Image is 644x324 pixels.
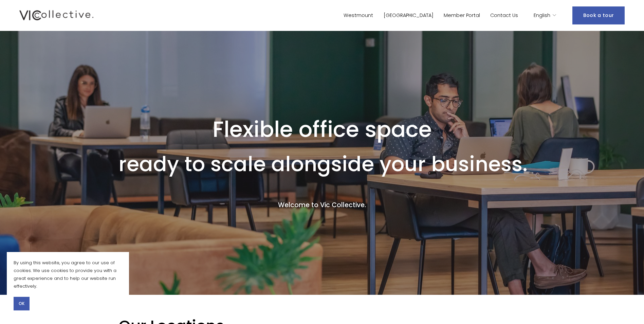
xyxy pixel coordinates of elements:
[14,259,122,290] p: By using this website, you agree to our use of cookies. We use cookies to provide you with a grea...
[118,154,528,174] h1: ready to scale alongside your business.
[572,6,625,24] a: Book a tour
[19,301,24,307] span: OK
[7,252,129,317] section: Cookie banner
[344,11,373,20] a: Westmount
[534,11,557,20] div: language picker
[14,297,30,310] button: OK
[118,116,526,143] h1: Flexible office space
[444,11,480,20] a: Member Portal
[490,11,518,20] a: Contact Us
[118,201,526,210] h4: Welcome to Vic Collective.
[19,9,93,22] img: Vic Collective
[534,11,550,20] span: English
[384,11,434,20] a: [GEOGRAPHIC_DATA]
